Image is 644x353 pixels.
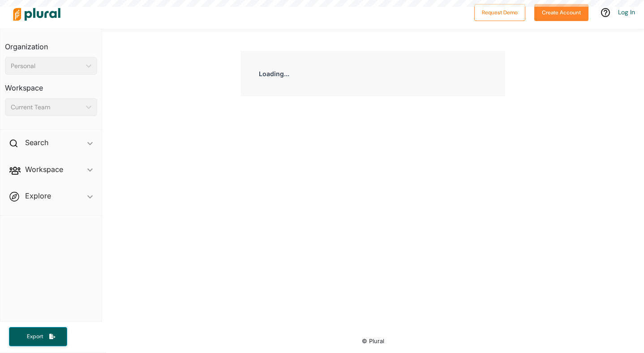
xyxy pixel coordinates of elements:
button: Create Account [534,4,588,21]
small: © Plural [362,338,384,344]
a: Create Account [534,7,588,17]
a: Log In [618,8,635,16]
div: Loading... [241,51,505,96]
div: Personal [11,61,82,71]
div: Current Team [11,103,82,112]
h3: Organization [5,34,97,53]
button: Request Demo [474,4,525,21]
button: Export [9,327,67,346]
a: Request Demo [474,7,525,17]
span: Export [21,333,49,340]
h3: Workspace [5,75,97,95]
h2: Search [25,138,48,147]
